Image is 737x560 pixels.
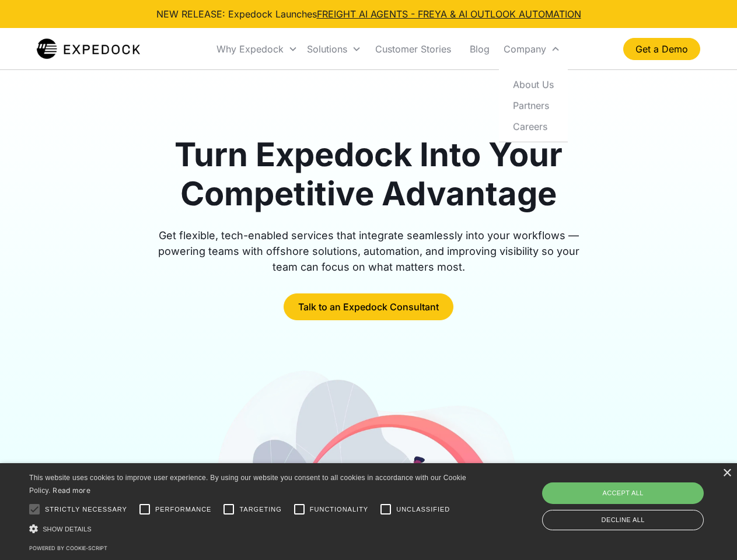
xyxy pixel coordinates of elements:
[155,505,212,514] span: Performance
[310,505,368,514] span: Functionality
[37,37,140,61] img: Expedock Logo
[504,43,546,55] div: Company
[460,29,499,69] a: Blog
[307,43,347,55] div: Solutions
[53,486,90,495] a: Read more
[499,29,565,69] div: Company
[504,94,563,116] a: Partners
[504,73,563,94] a: About Us
[366,29,460,69] a: Customer Stories
[239,505,281,514] span: Targeting
[43,526,92,533] span: Show details
[216,43,284,55] div: Why Expedock
[499,69,568,142] nav: Company
[284,293,453,320] a: Talk to an Expedock Consultant
[504,116,563,136] a: Careers
[212,29,302,69] div: Why Expedock
[156,7,581,21] div: NEW RELEASE: Expedock Launches
[396,505,450,514] span: Unclassified
[543,434,737,560] iframe: Chat Widget
[29,545,107,551] a: Powered by cookie-script
[145,228,593,275] div: Get flexible, tech-enabled services that integrate seamlessly into your workflows — powering team...
[317,8,581,20] a: FREIGHT AI AGENTS - FREYA & AI OUTLOOK AUTOMATION
[623,38,700,60] a: Get a Demo
[45,505,127,514] span: Strictly necessary
[145,135,593,213] h1: Turn Expedock Into Your Competitive Advantage
[37,37,140,61] a: home
[29,523,470,535] div: Show details
[29,474,466,495] span: This website uses cookies to improve user experience. By using our website you consent to all coo...
[302,29,366,69] div: Solutions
